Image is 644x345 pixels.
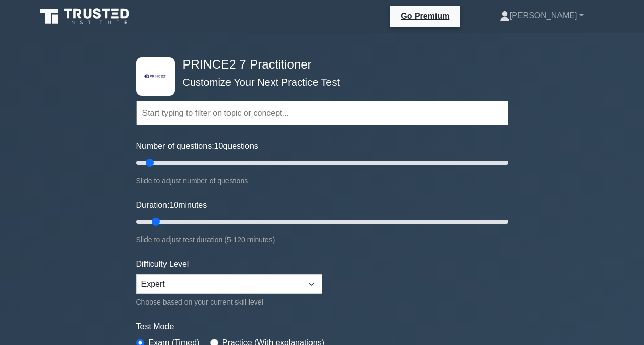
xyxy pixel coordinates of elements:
div: Choose based on your current skill level [136,296,322,308]
span: 10 [214,142,223,150]
span: 10 [169,201,178,209]
div: Slide to adjust test duration (5-120 minutes) [136,233,508,246]
a: [PERSON_NAME] [475,6,608,26]
label: Duration: minutes [136,199,207,211]
label: Difficulty Level [136,258,189,270]
a: Go Premium [394,10,455,23]
label: Number of questions: questions [136,140,258,153]
input: Start typing to filter on topic or concept... [136,101,508,125]
div: Slide to adjust number of questions [136,175,508,187]
label: Test Mode [136,320,508,333]
h4: PRINCE2 7 Practitioner [179,57,458,72]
